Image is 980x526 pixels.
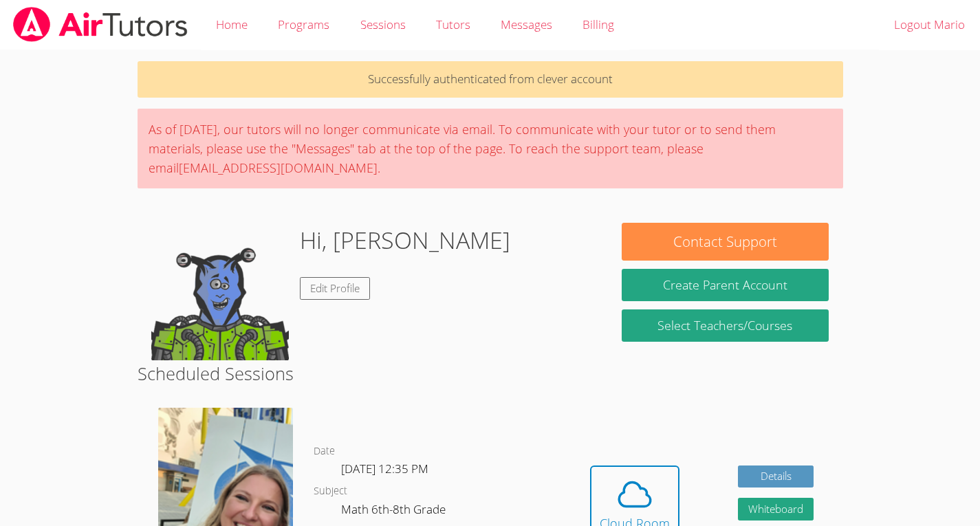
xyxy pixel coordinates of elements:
[622,223,829,261] button: Contact Support
[622,269,829,301] button: Create Parent Account
[300,223,510,258] h1: Hi, [PERSON_NAME]
[151,223,289,360] img: default.png
[12,7,189,42] img: airtutors_banner-c4298cdbf04f3fff15de1276eac7730deb9818008684d7c2e4769d2f7ddbe033.png
[138,360,843,386] h2: Scheduled Sessions
[314,483,347,500] dt: Subject
[314,443,335,460] dt: Date
[138,61,843,98] p: Successfully authenticated from clever account
[300,277,370,300] a: Edit Profile
[341,500,448,523] dd: Math 6th-8th Grade
[738,465,814,488] a: Details
[501,17,552,32] span: Messages
[341,461,428,476] span: [DATE] 12:35 PM
[622,309,829,342] a: Select Teachers/Courses
[738,498,814,520] button: Whiteboard
[138,109,843,188] div: As of [DATE], our tutors will no longer communicate via email. To communicate with your tutor or ...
